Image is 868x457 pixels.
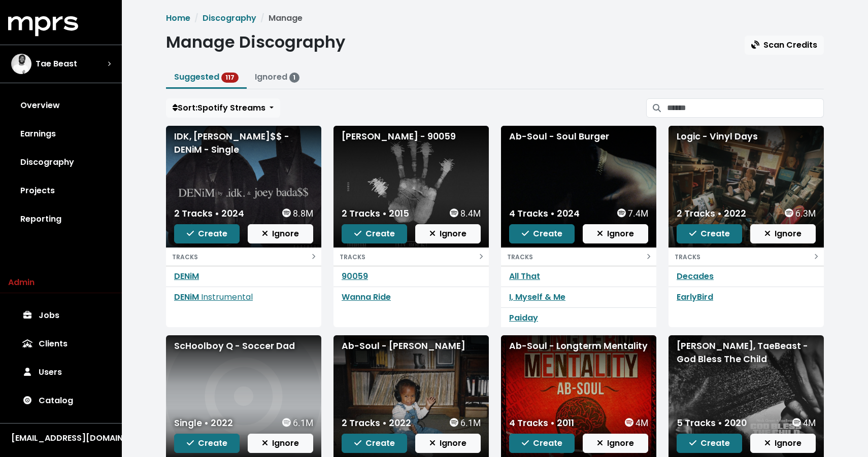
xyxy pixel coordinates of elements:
[248,224,313,243] button: Ignore
[342,224,407,243] button: Create
[764,437,802,449] span: Ignore
[340,253,365,261] small: TRACKS
[415,434,481,453] button: Ignore
[342,130,481,143] div: [PERSON_NAME] - 90059
[248,434,313,453] button: Ignore
[255,71,300,83] a: Ignored 1
[677,416,747,430] div: 5 Tracks • 2020
[689,228,730,239] span: Create
[8,120,114,148] a: Earnings
[509,270,540,282] a: All That
[174,416,233,430] div: Single • 2022
[187,437,227,449] span: Create
[174,434,240,453] button: Create
[597,437,634,449] span: Ignore
[509,339,648,353] div: Ab-Soul - Longterm Mentality
[583,224,648,243] button: Ignore
[173,102,265,114] span: Sort: Spotify Streams
[677,130,816,143] div: Logic - Vinyl Days
[522,437,562,449] span: Create
[8,432,114,445] button: [EMAIL_ADDRESS][DOMAIN_NAME]
[166,98,280,118] button: Sort:Spotify Streams
[8,330,114,358] a: Clients
[333,248,489,266] button: TRACKS
[8,91,114,120] a: Overview
[354,437,395,449] span: Create
[289,73,300,83] span: 1
[669,248,824,266] button: TRACKS
[750,224,816,243] button: Ignore
[522,228,562,239] span: Create
[262,437,299,449] span: Ignore
[667,98,824,118] input: Search suggested projects
[166,248,321,266] button: TRACKS
[617,207,648,220] div: 7.4M
[509,207,580,220] div: 4 Tracks • 2024
[8,177,114,205] a: Projects
[509,416,574,430] div: 4 Tracks • 2011
[342,416,411,430] div: 2 Tracks • 2022
[342,207,409,220] div: 2 Tracks • 2015
[509,291,565,303] a: I, Myself & Me
[429,228,466,239] span: Ignore
[675,253,700,261] small: TRACKS
[785,207,816,220] div: 6.3M
[450,416,481,430] div: 6.1M
[8,301,114,330] a: Jobs
[751,39,817,51] span: Scan Credits
[8,358,114,386] a: Users
[583,434,648,453] button: Ignore
[764,228,802,239] span: Ignore
[166,12,824,24] nav: breadcrumb
[342,291,391,303] a: Wanna Ride
[174,71,239,83] a: Suggested 117
[256,12,303,24] li: Manage
[262,228,299,239] span: Ignore
[677,434,742,453] button: Create
[509,224,575,243] button: Create
[282,207,313,220] div: 8.8M
[166,32,345,52] h1: Manage Discography
[354,228,395,239] span: Create
[166,12,190,24] a: Home
[174,291,253,303] a: DENiM Instrumental
[174,224,240,243] button: Create
[221,73,239,83] span: 117
[174,270,199,282] a: DENiM
[172,253,198,261] small: TRACKS
[509,130,648,143] div: Ab-Soul - Soul Burger
[174,207,244,220] div: 2 Tracks • 2024
[8,386,114,415] a: Catalog
[8,148,114,177] a: Discography
[11,432,111,444] div: [EMAIL_ADDRESS][DOMAIN_NAME]
[450,207,481,220] div: 8.4M
[507,253,533,261] small: TRACKS
[677,207,746,220] div: 2 Tracks • 2022
[677,270,714,282] a: Decades
[750,434,816,453] button: Ignore
[677,291,713,303] a: EarlyBird
[174,130,313,157] div: IDK, [PERSON_NAME]$$ - DENiM - Single
[8,205,114,233] a: Reporting
[429,437,466,449] span: Ignore
[745,36,824,55] button: Scan Credits
[342,434,407,453] button: Create
[509,434,575,453] button: Create
[282,416,313,430] div: 6.1M
[36,58,77,70] span: Tae Beast
[689,437,730,449] span: Create
[342,339,481,353] div: Ab-Soul - [PERSON_NAME]
[501,248,656,266] button: TRACKS
[187,228,227,239] span: Create
[342,270,368,282] a: 90059
[509,312,538,324] a: Paiday
[415,224,481,243] button: Ignore
[11,54,31,74] img: The selected account / producer
[625,416,648,430] div: 4M
[174,339,313,353] div: ScHoolboy Q - Soccer Dad
[677,224,742,243] button: Create
[203,12,256,24] a: Discography
[597,228,634,239] span: Ignore
[677,339,816,366] div: [PERSON_NAME], TaeBeast - God Bless The Child
[201,291,253,303] span: Instrumental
